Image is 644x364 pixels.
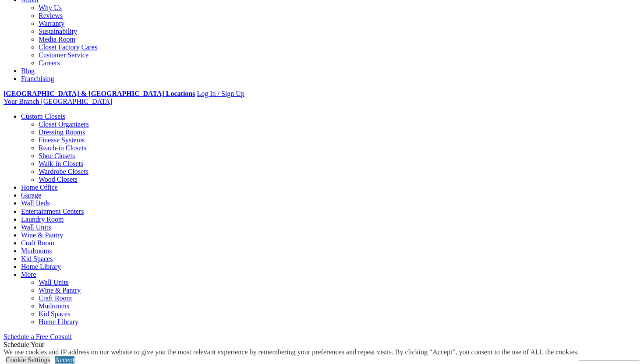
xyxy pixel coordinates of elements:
[39,294,72,302] a: Craft Room
[4,98,113,105] a: Your Branch [GEOGRAPHIC_DATA]
[39,176,78,183] a: Wood Closets
[39,286,81,294] a: Wine & Pantry
[39,168,88,175] a: Wardrobe Closets
[39,120,89,128] a: Closet Organizers
[21,191,41,199] a: Garage
[21,208,84,215] a: Entertainment Centers
[6,356,50,364] a: Cookie Settings
[39,35,75,43] a: Media Room
[39,144,86,152] a: Reach-in Closets
[39,28,77,35] a: Sustainability
[55,356,74,364] a: Accept
[21,75,54,82] a: Franchising
[39,4,62,11] a: Why Us
[41,98,112,105] span: [GEOGRAPHIC_DATA]
[4,348,579,356] div: We use cookies and IP address on our website to give you the most relevant experience by remember...
[21,223,51,231] a: Wall Units
[39,136,85,144] a: Finesse Systems
[39,279,68,286] a: Wall Units
[39,302,69,310] a: Mudrooms
[4,90,195,97] a: [GEOGRAPHIC_DATA] & [GEOGRAPHIC_DATA] Locations
[21,255,53,262] a: Kid Spaces
[39,59,60,67] a: Careers
[39,43,97,51] a: Closet Factory Cares
[21,199,50,207] a: Wall Beds
[21,113,65,120] a: Custom Closets
[21,67,35,74] a: Blog
[21,247,52,254] a: Mudrooms
[39,12,63,19] a: Reviews
[21,184,58,191] a: Home Office
[21,216,64,223] a: Laundry Room
[39,128,85,136] a: Dressing Rooms
[39,51,88,59] a: Customer Service
[4,341,76,356] span: Schedule Your
[39,318,78,325] a: Home Library
[39,160,83,167] a: Walk-in Closets
[39,20,64,27] a: Warranty
[4,98,39,105] span: Your Branch
[21,271,36,278] a: More menu text will display only on big screen
[21,239,54,247] a: Craft Room
[21,263,61,270] a: Home Library
[197,90,244,97] a: Log In / Sign Up
[39,152,75,159] a: Shoe Closets
[4,333,72,340] a: Schedule a Free Consult (opens a dropdown menu)
[39,310,70,318] a: Kid Spaces
[21,231,63,239] a: Wine & Pantry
